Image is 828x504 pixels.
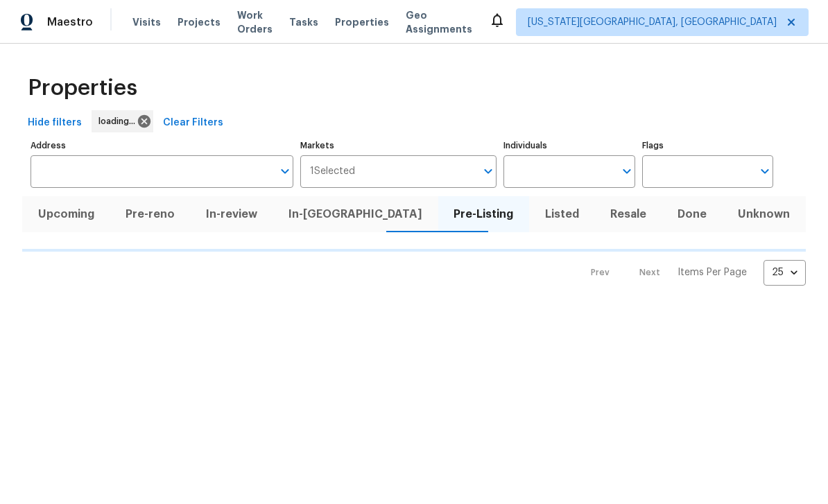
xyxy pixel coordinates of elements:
span: Properties [28,81,137,95]
span: Clear Filters [163,114,223,132]
span: [US_STATE][GEOGRAPHIC_DATA], [GEOGRAPHIC_DATA] [528,15,777,29]
span: Upcoming [31,205,101,224]
span: Visits [132,15,161,29]
span: Properties [335,15,389,29]
span: Unknown [731,205,797,224]
span: loading... [98,114,141,128]
span: Listed [537,205,586,224]
span: In-[GEOGRAPHIC_DATA] [282,205,430,224]
label: Markets [300,141,497,150]
span: Maestro [47,15,93,29]
label: Flags [642,141,773,150]
button: Open [617,162,637,181]
button: Clear Filters [157,110,229,136]
p: Items Per Page [678,266,747,279]
button: Open [478,162,498,181]
span: Resale [603,205,653,224]
div: 25 [764,254,806,290]
span: Projects [178,15,221,29]
button: Hide filters [22,110,87,136]
span: Tasks [289,17,318,27]
nav: Pagination Navigation [578,260,806,286]
span: Pre-reno [118,205,182,224]
button: Open [755,162,775,181]
span: Geo Assignments [406,8,472,36]
div: loading... [92,110,153,132]
label: Address [31,141,293,150]
span: Work Orders [237,8,273,36]
span: Hide filters [28,114,82,132]
span: 1 Selected [310,166,355,177]
span: Done [671,205,714,224]
label: Individuals [503,141,635,150]
span: In-review [198,205,264,224]
button: Open [275,162,295,181]
span: Pre-Listing [447,205,521,224]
